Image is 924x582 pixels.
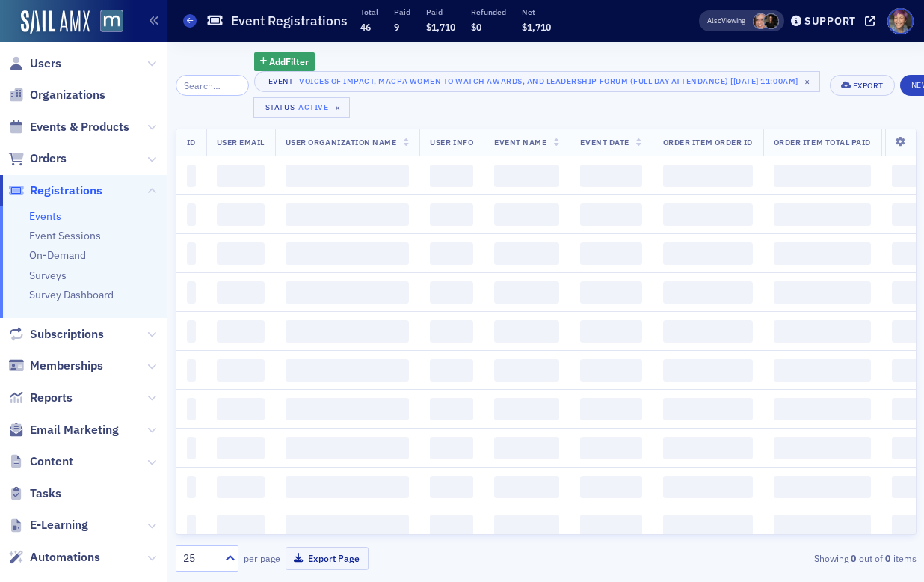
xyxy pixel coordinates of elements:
[8,390,73,406] a: Reports
[853,82,884,90] div: Export
[244,551,280,565] label: per page
[187,242,196,265] span: ‌
[430,165,473,187] span: ‌
[29,229,101,242] a: Event Sessions
[774,398,871,420] span: ‌
[30,150,67,167] span: Orders
[187,398,196,420] span: ‌
[187,515,196,537] span: ‌
[580,203,641,226] span: ‌
[286,476,410,498] span: ‌
[663,476,753,498] span: ‌
[8,549,100,566] a: Automations
[100,10,123,33] img: SailAMX
[253,97,351,118] button: StatusActive×
[663,359,753,382] span: ‌
[887,8,914,34] span: Profile
[774,242,871,265] span: ‌
[30,453,73,470] span: Content
[29,269,67,282] a: Surveys
[30,87,105,103] span: Organizations
[8,326,104,343] a: Subscriptions
[494,359,559,382] span: ‌
[494,437,559,459] span: ‌
[298,102,328,112] div: Active
[663,137,753,147] span: Order Item Order ID
[269,55,309,68] span: Add Filter
[753,13,769,29] span: Katie Foo
[494,203,559,226] span: ‌
[426,7,455,17] p: Paid
[430,398,473,420] span: ‌
[187,165,196,187] span: ‌
[21,10,90,34] img: SailAMX
[580,359,641,382] span: ‌
[430,320,473,343] span: ‌
[217,203,265,226] span: ‌
[774,203,871,226] span: ‌
[494,137,546,147] span: Event Name
[580,137,629,147] span: Event Date
[8,453,73,470] a: Content
[217,137,265,147] span: User Email
[30,55,61,72] span: Users
[8,150,67,167] a: Orders
[494,242,559,265] span: ‌
[663,242,753,265] span: ‌
[30,358,103,374] span: Memberships
[286,165,410,187] span: ‌
[471,21,481,33] span: $0
[286,203,410,226] span: ‌
[430,137,473,147] span: User Info
[580,515,641,537] span: ‌
[360,21,371,33] span: 46
[580,437,641,459] span: ‌
[30,183,102,199] span: Registrations
[187,437,196,459] span: ‌
[663,281,753,304] span: ‌
[774,515,871,537] span: ‌
[30,549,100,566] span: Automations
[30,119,129,135] span: Events & Products
[217,515,265,537] span: ‌
[494,281,559,304] span: ‌
[360,7,378,17] p: Total
[774,165,871,187] span: ‌
[763,13,779,29] span: Lauren McDonough
[187,203,196,226] span: ‌
[663,203,753,226] span: ‌
[580,476,641,498] span: ‌
[580,242,641,265] span: ‌
[494,398,559,420] span: ‌
[217,281,265,304] span: ‌
[663,437,753,459] span: ‌
[830,75,895,96] button: Export
[430,281,473,304] span: ‌
[494,165,559,187] span: ‌
[265,76,297,86] div: Event
[265,102,296,112] div: Status
[8,485,61,502] a: Tasks
[522,7,551,17] p: Net
[848,551,859,565] strong: 0
[30,517,88,533] span: E-Learning
[29,209,61,223] a: Events
[286,281,410,304] span: ‌
[774,281,871,304] span: ‌
[394,21,399,33] span: 9
[90,10,123,35] a: View Homepage
[217,320,265,343] span: ‌
[580,320,641,343] span: ‌
[217,165,265,187] span: ‌
[8,87,105,103] a: Organizations
[8,183,102,199] a: Registrations
[8,358,103,374] a: Memberships
[580,398,641,420] span: ‌
[29,288,114,301] a: Survey Dashboard
[286,242,410,265] span: ‌
[331,101,345,114] span: ×
[217,242,265,265] span: ‌
[286,137,397,147] span: User Organization Name
[286,547,369,570] button: Export Page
